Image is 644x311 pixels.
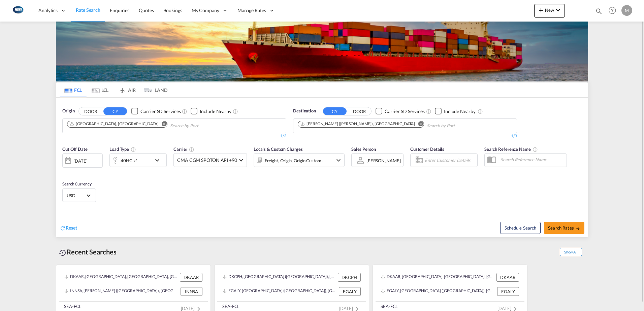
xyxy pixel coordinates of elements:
md-icon: icon-chevron-down [153,156,165,164]
span: Analytics [38,7,58,14]
div: INNSA [181,287,202,296]
md-pagination-wrapper: Use the left and right arrow keys to navigate between tabs [60,82,167,97]
span: Help [607,5,618,16]
div: DKCPH [338,273,361,282]
span: Enquiries [110,7,129,13]
span: USD [67,193,86,199]
span: [DATE] [339,306,361,311]
div: Freight Origin Origin Custom Factory Stuffingicon-chevron-down [254,153,345,167]
span: Bookings [163,7,182,13]
div: EGALY, Alexandria (El Iskandariya), Egypt, Northern Africa, Africa [381,287,495,296]
div: EGALY [339,287,361,296]
img: LCL+%26+FCL+BACKGROUND.png [56,3,588,81]
span: Search Rates [548,225,580,231]
input: Chips input. [427,120,491,131]
md-icon: Unchecked: Search for CY (Container Yard) services for all selected carriers.Checked : Search for... [182,109,187,114]
md-tab-item: FCL [60,82,87,97]
div: SEA-FCL [222,303,239,309]
md-datepicker: Select [62,167,67,176]
span: Show All [560,248,582,256]
span: Search Currency [62,181,92,186]
md-icon: Unchecked: Ignores neighbouring ports when fetching rates.Checked : Includes neighbouring ports w... [233,109,238,114]
div: Help [607,5,621,17]
div: Jawaharlal Nehru (Nhava Sheva), INNSA [300,121,415,127]
button: DOOR [79,107,102,115]
div: OriginDOOR CY Checkbox No InkUnchecked: Search for CY (Container Yard) services for all selected ... [56,98,588,237]
span: Origin [62,108,74,114]
span: Search Reference Name [484,146,538,152]
md-tab-item: AIR [114,82,140,97]
button: icon-plus 400-fgNewicon-chevron-down [534,4,565,18]
md-icon: icon-airplane [118,86,126,91]
div: Freight Origin Origin Custom Factory Stuffing [265,156,326,165]
span: Rate Search [76,7,100,13]
md-icon: icon-backup-restore [59,249,67,257]
span: My Company [192,7,219,14]
span: [DATE] [497,306,519,311]
button: DOOR [348,107,371,115]
md-chips-wrap: Chips container. Use arrow keys to select chips. [297,119,493,131]
md-icon: The selected Trucker/Carrierwill be displayed in the rate results If the rates are from another f... [189,147,194,152]
span: CMA CGM SPOTON API +90 [177,157,237,164]
div: INNSA, Jawaharlal Nehru (Nhava Sheva), India, Indian Subcontinent, Asia Pacific [64,287,179,296]
button: Remove [157,121,167,128]
span: Customer Details [410,146,444,152]
md-select: Sales Person: Martin Kring [366,155,401,165]
div: [DATE] [62,153,103,168]
button: CY [103,107,127,115]
md-icon: Unchecked: Search for CY (Container Yard) services for all selected carriers.Checked : Search for... [426,109,431,114]
md-icon: Your search will be saved by the below given name [533,147,538,152]
div: M [621,5,632,16]
md-icon: icon-plus 400-fg [537,6,545,14]
button: Remove [414,121,424,128]
span: Load Type [109,146,136,152]
div: Carrier SD Services [385,108,425,115]
div: EGALY, Alexandria (El Iskandariya), Egypt, Northern Africa, Africa [223,287,337,296]
div: Recent Searches [56,244,119,260]
md-icon: icon-refresh [60,225,66,231]
span: Sales Person [351,146,376,152]
span: Quotes [139,7,154,13]
button: CY [323,107,347,115]
span: New [537,7,562,13]
span: Reset [66,225,77,231]
div: DKAAR, Aarhus, Denmark, Northern Europe, Europe [381,273,495,282]
md-tab-item: LAND [140,82,167,97]
div: icon-refreshReset [60,224,77,232]
div: EGALY [497,287,519,296]
div: Press delete to remove this chip. [69,121,160,127]
md-select: Select Currency: $ USDUnited States Dollar [66,191,92,200]
input: Search Reference Name [497,154,567,165]
div: [DATE] [73,158,87,164]
div: [PERSON_NAME] [366,158,401,163]
div: icon-magnify [595,7,603,18]
md-icon: icon-chevron-down [334,156,343,164]
md-checkbox: Checkbox No Ink [376,108,425,115]
div: DKAAR [496,273,519,282]
div: Press delete to remove this chip. [300,121,416,127]
md-icon: icon-magnify [595,7,603,15]
span: Destination [293,108,316,114]
md-icon: icon-information-outline [131,147,136,152]
div: Aarhus, DKAAR [69,121,158,127]
div: Include Nearby [200,108,231,115]
button: Search Ratesicon-arrow-right [544,222,584,234]
div: Include Nearby [444,108,476,115]
span: Manage Rates [237,7,266,14]
img: 1aa151c0c08011ec8d6f413816f9a227.png [10,3,25,18]
md-icon: Unchecked: Ignores neighbouring ports when fetching rates.Checked : Includes neighbouring ports w... [478,109,483,114]
div: DKCPH, Copenhagen (Kobenhavn), Denmark, Northern Europe, Europe [223,273,336,282]
input: Chips input. [170,120,234,131]
button: Note: By default Schedule search will only considerorigin ports, destination ports and cut off da... [500,222,541,234]
md-checkbox: Checkbox No Ink [191,108,231,115]
div: 1/3 [293,133,517,139]
md-chips-wrap: Chips container. Use arrow keys to select chips. [66,119,237,131]
md-icon: icon-arrow-right [576,226,580,231]
div: 40HC x1 [121,156,138,165]
div: SEA-FCL [64,303,81,309]
span: Cut Off Date [62,146,88,152]
div: 1/3 [62,133,286,139]
div: 40HC x1icon-chevron-down [109,153,167,167]
div: DKAAR [180,273,202,282]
